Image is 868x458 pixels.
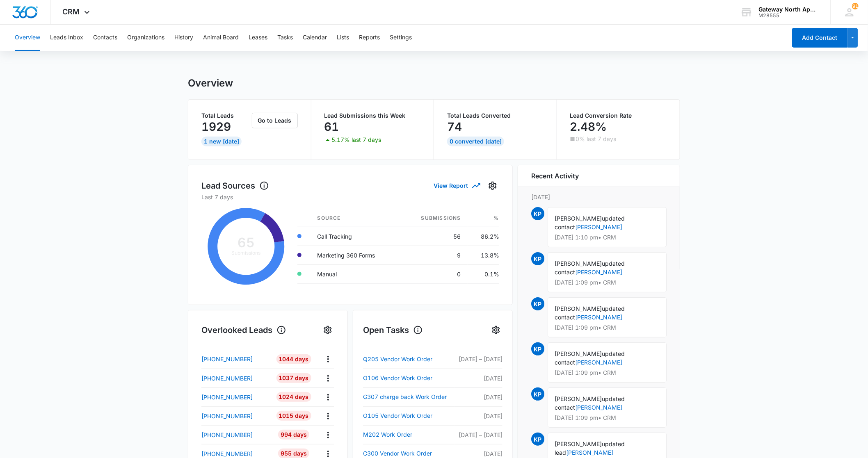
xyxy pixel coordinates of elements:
p: [DATE] [455,449,503,458]
a: [PHONE_NUMBER] [201,393,270,401]
th: Source [311,210,401,227]
p: [PHONE_NUMBER] [201,374,253,383]
button: History [174,25,193,51]
button: Lists [337,25,349,51]
button: Settings [489,324,503,337]
h6: Recent Activity [531,171,579,181]
button: Settings [321,324,334,337]
button: View Report [434,178,480,193]
div: 1037 Days [276,373,311,383]
span: CRM [63,7,80,16]
div: 1024 Days [276,392,311,402]
p: [DATE] 1:09 pm • CRM [555,325,660,330]
button: Tasks [277,25,293,51]
button: Actions [322,372,334,385]
span: [PERSON_NAME] [555,260,602,267]
td: 0 [400,264,467,283]
h1: Overlooked Leads [201,324,286,336]
h1: Open Tasks [363,324,423,336]
button: Overview [15,25,40,51]
p: [DATE] 1:10 pm • CRM [555,235,660,240]
p: [DATE] – [DATE] [455,431,503,439]
th: Submissions [400,210,467,227]
a: [PHONE_NUMBER] [201,355,270,363]
a: G307 charge back Work Order [363,392,455,402]
div: 1 New [DATE] [201,137,242,146]
a: [PHONE_NUMBER] [201,449,270,458]
a: M202 Work Order [363,430,455,440]
button: Actions [322,391,334,403]
button: Leads Inbox [50,25,83,51]
button: Reports [359,25,380,51]
a: Go to Leads [252,117,298,124]
a: O106 Vendor Work Order [363,373,455,383]
button: Actions [322,410,334,422]
span: KP [531,342,544,355]
p: 0% last 7 days [576,136,617,142]
a: O105 Vendor Work Order [363,411,455,421]
button: Settings [486,179,499,192]
p: [PHONE_NUMBER] [201,449,253,458]
span: [PERSON_NAME] [555,440,602,447]
button: Organizations [127,25,164,51]
span: KP [531,252,544,265]
button: Settings [390,25,412,51]
a: [PERSON_NAME] [575,359,622,366]
p: 1929 [201,120,231,133]
div: 1015 Days [276,411,311,421]
div: 1044 Days [276,354,311,364]
a: [PHONE_NUMBER] [201,412,270,420]
h1: Lead Sources [201,180,269,192]
span: KP [531,387,544,401]
div: 994 Days [278,430,309,440]
td: Manual [311,264,401,283]
span: [PERSON_NAME] [555,215,602,222]
div: notifications count [852,3,859,9]
p: [PHONE_NUMBER] [201,393,253,401]
p: [DATE] [531,193,667,201]
div: account id [759,13,819,18]
div: 0 Converted [DATE] [447,137,504,146]
p: [DATE] [455,412,503,420]
button: Contacts [93,25,117,51]
button: Actions [322,428,334,441]
button: Leases [249,25,267,51]
p: [DATE] 1:09 pm • CRM [555,370,660,376]
p: Total Leads Converted [447,113,544,118]
p: Last 7 days [201,193,499,201]
button: Animal Board [203,25,239,51]
p: [DATE] 1:09 pm • CRM [555,280,660,285]
td: 9 [400,246,467,264]
th: % [468,210,499,227]
button: Go to Leads [252,113,298,128]
a: [PERSON_NAME] [575,269,622,276]
p: Lead Conversion Rate [570,113,667,118]
p: 5.17% last 7 days [332,137,381,143]
span: KP [531,433,544,446]
button: Add Contact [792,28,847,48]
p: [DATE] [455,393,503,401]
p: Lead Submissions this Week [324,113,421,118]
p: [DATE] 1:09 pm • CRM [555,415,660,421]
span: KP [531,207,544,220]
div: account name [759,6,819,13]
span: [PERSON_NAME] [555,305,602,312]
a: [PERSON_NAME] [575,314,622,321]
span: [PERSON_NAME] [555,395,602,402]
a: [PERSON_NAME] [566,449,613,456]
td: 86.2% [468,227,499,246]
td: 56 [400,227,467,246]
h1: Overview [188,77,233,89]
span: KP [531,297,544,310]
td: Marketing 360 Forms [311,246,401,264]
a: Q205 Vendor Work Order [363,354,455,364]
p: 2.48% [570,120,607,133]
p: 74 [447,120,462,133]
button: Calendar [303,25,327,51]
p: [PHONE_NUMBER] [201,431,253,439]
a: [PHONE_NUMBER] [201,431,270,439]
td: 13.8% [468,246,499,264]
p: [PHONE_NUMBER] [201,355,253,363]
p: 61 [324,120,339,133]
span: [PERSON_NAME] [555,350,602,357]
